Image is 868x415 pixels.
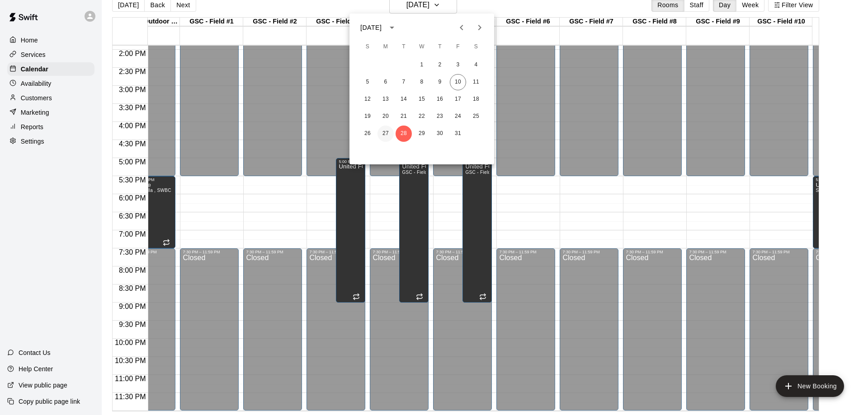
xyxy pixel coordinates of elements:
[377,38,394,56] span: Monday
[359,38,376,56] span: Sunday
[450,57,466,73] button: 3
[468,91,484,107] button: 18
[396,126,412,142] button: 28
[450,38,466,56] span: Friday
[384,20,400,35] button: calendar view is open, switch to year view
[432,38,448,56] span: Thursday
[432,108,448,125] button: 23
[396,38,412,56] span: Tuesday
[414,91,430,107] button: 15
[359,74,376,90] button: 5
[468,108,484,125] button: 25
[414,108,430,125] button: 22
[432,91,448,107] button: 16
[453,19,471,37] button: Previous month
[471,19,489,37] button: Next month
[396,74,412,90] button: 7
[360,23,382,33] div: [DATE]
[377,126,394,142] button: 27
[414,38,430,56] span: Wednesday
[414,74,430,90] button: 8
[377,74,394,90] button: 6
[468,74,484,90] button: 11
[432,57,448,73] button: 2
[432,126,448,142] button: 30
[359,108,376,125] button: 19
[450,74,466,90] button: 10
[432,74,448,90] button: 9
[359,126,376,142] button: 26
[414,57,430,73] button: 1
[450,108,466,125] button: 24
[414,126,430,142] button: 29
[377,108,394,125] button: 20
[468,38,484,56] span: Saturday
[450,91,466,107] button: 17
[359,91,376,107] button: 12
[396,108,412,125] button: 21
[468,57,484,73] button: 4
[396,91,412,107] button: 14
[377,91,394,107] button: 13
[450,126,466,142] button: 31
